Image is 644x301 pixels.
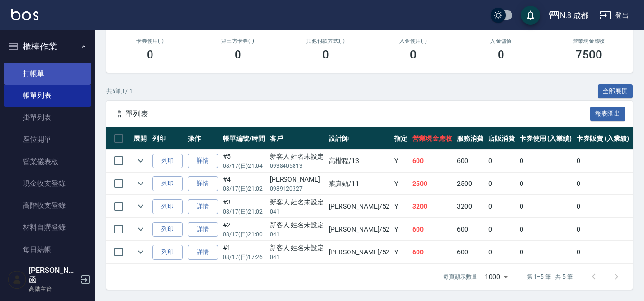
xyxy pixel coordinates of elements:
[293,38,358,44] h2: 其他付款方式(-)
[4,128,91,150] a: 座位開單
[220,150,267,172] td: #5
[150,127,185,150] th: 列印
[443,272,477,281] p: 每頁顯示數量
[267,127,327,150] th: 客戶
[133,154,148,168] button: expand row
[185,127,220,150] th: 操作
[152,245,183,260] button: 列印
[560,10,588,21] div: N.8 成都
[131,127,150,150] th: 展開
[381,38,446,44] h2: 入金使用(-)
[188,222,218,237] a: 詳情
[455,150,486,172] td: 600
[590,109,625,118] a: 報表匯出
[598,84,633,99] button: 全部展開
[270,243,324,253] div: 新客人 姓名未設定
[188,154,218,168] a: 詳情
[392,173,410,195] td: Y
[11,9,38,20] img: Logo
[118,109,590,119] span: 訂單列表
[270,207,324,216] p: 041
[326,150,392,172] td: 高楷程 /13
[392,195,410,218] td: Y
[556,38,621,44] h2: 營業現金應收
[188,176,218,191] a: 詳情
[455,127,486,150] th: 服務消費
[574,195,632,218] td: 0
[545,6,592,25] button: N.8 成都
[498,48,504,61] h3: 0
[4,63,91,85] a: 打帳單
[590,107,625,121] button: 報表匯出
[322,48,329,61] h3: 0
[455,195,486,218] td: 3200
[270,197,324,207] div: 新客人 姓名未設定
[133,245,148,259] button: expand row
[4,194,91,216] a: 高階收支登錄
[410,173,455,195] td: 2500
[469,38,534,44] h2: 入金儲值
[392,150,410,172] td: Y
[596,7,633,24] button: 登出
[4,151,91,173] a: 營業儀表板
[574,218,632,241] td: 0
[152,222,183,237] button: 列印
[527,272,573,281] p: 第 1–5 筆 共 5 筆
[410,241,455,263] td: 600
[118,38,183,44] h2: 卡券使用(-)
[486,150,517,172] td: 0
[220,173,267,195] td: #4
[133,199,148,214] button: expand row
[326,173,392,195] td: 葉真甄 /11
[326,241,392,263] td: [PERSON_NAME] /52
[517,241,575,263] td: 0
[486,241,517,263] td: 0
[133,176,148,191] button: expand row
[392,241,410,263] td: Y
[4,107,91,128] a: 掛單列表
[270,162,324,170] p: 0938405813
[392,218,410,241] td: Y
[270,253,324,262] p: 041
[152,154,183,168] button: 列印
[574,127,632,150] th: 卡券販賣 (入業績)
[576,48,602,61] h3: 7500
[270,184,324,193] p: 0989120327
[410,150,455,172] td: 600
[410,127,455,150] th: 營業現金應收
[29,285,77,293] p: 高階主管
[147,48,153,61] h3: 0
[223,162,265,170] p: 08/17 (日) 21:04
[220,241,267,263] td: #1
[455,241,486,263] td: 600
[223,253,265,262] p: 08/17 (日) 17:26
[574,150,632,172] td: 0
[188,199,218,214] a: 詳情
[521,6,540,25] button: save
[517,218,575,241] td: 0
[223,230,265,239] p: 08/17 (日) 21:00
[220,127,267,150] th: 帳單編號/時間
[188,245,218,260] a: 詳情
[410,218,455,241] td: 600
[4,34,91,59] button: 櫃檯作業
[455,218,486,241] td: 600
[326,218,392,241] td: [PERSON_NAME] /52
[517,195,575,218] td: 0
[4,173,91,194] a: 現金收支登錄
[481,264,511,290] div: 1000
[326,127,392,150] th: 設計師
[455,173,486,195] td: 2500
[486,195,517,218] td: 0
[517,173,575,195] td: 0
[574,241,632,263] td: 0
[392,127,410,150] th: 指定
[486,218,517,241] td: 0
[517,127,575,150] th: 卡券使用 (入業績)
[270,175,324,184] div: [PERSON_NAME]
[270,220,324,230] div: 新客人 姓名未設定
[206,38,271,44] h2: 第三方卡券(-)
[486,173,517,195] td: 0
[106,87,133,96] p: 共 5 筆, 1 / 1
[326,195,392,218] td: [PERSON_NAME] /52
